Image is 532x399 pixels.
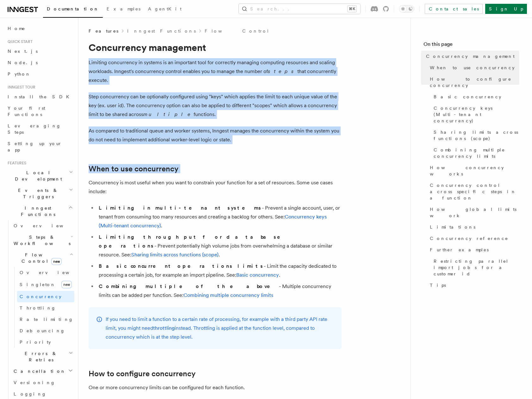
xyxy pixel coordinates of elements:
a: Your first Functions [5,102,74,120]
a: Concurrency management [424,51,519,62]
span: new [61,281,72,288]
span: How global limits work [430,206,519,219]
span: Leveraging Steps [8,123,61,135]
a: AgentKit [144,2,185,17]
span: Concurrency control across specific steps in a function [430,182,519,201]
span: Restricting parallel import jobs for a customer id [434,258,519,277]
div: Flow Controlnew [11,267,74,348]
button: Search...⌘K [239,4,360,14]
a: Restricting parallel import jobs for a customer id [431,255,519,279]
span: Install the SDK [8,94,73,99]
button: Toggle dark mode [399,5,414,13]
a: Node.js [5,57,74,68]
a: Singletonnew [17,278,74,291]
span: Errors & Retries [11,350,69,363]
p: If you need to limit a function to a certain rate of processing, for example with a third party A... [106,315,334,341]
button: Inngest Functions [5,202,74,220]
span: Local Development [5,169,69,182]
a: Limitations [427,221,519,233]
a: Rate limiting [17,314,74,325]
li: - Prevent a single account, user, or tenant from consuming too many resources and creating a back... [97,204,342,230]
a: Documentation [43,2,103,18]
p: One or more concurrency limits can be configured for each function. [89,383,342,392]
a: Sharing limits across functions (scope) [131,252,219,258]
span: Logging [14,391,46,396]
em: steps [268,68,297,74]
span: Events & Triggers [5,187,69,200]
span: Limitations [430,224,475,230]
button: Local Development [5,167,74,185]
li: - Limit the capacity dedicated to processing a certain job, for example an import pipeline. See: . [97,262,342,279]
span: Overview [14,223,79,228]
span: Singleton [20,282,56,287]
span: Debouncing [20,328,65,333]
span: Priority [20,340,51,345]
strong: Combining multiple of the above [99,283,279,289]
a: Examples [103,2,144,17]
span: Cancellation [11,368,66,374]
h4: On this page [424,40,519,51]
a: Throttling [17,302,74,314]
span: Steps & Workflows [11,234,71,247]
a: Versioning [11,377,74,388]
a: Install the SDK [5,91,74,102]
span: Rate limiting [20,317,73,322]
a: How concurrency works [427,162,519,180]
h1: Concurrency management [89,42,342,53]
a: Sign Up [485,4,527,14]
span: Overview [20,270,85,275]
span: Basic concurrency [434,94,501,100]
span: Setting up your app [8,141,62,152]
a: How to configure concurrency [427,73,519,91]
a: Debouncing [17,325,74,336]
a: Inngest Functions [127,28,196,34]
span: How to configure concurrency [430,76,519,89]
a: Concurrency keys (Multi-tenant concurrency) [431,102,519,126]
strong: Limiting in multi-tenant systems [99,205,262,211]
p: As compared to traditional queue and worker systems, Inngest manages the concurrency within the s... [89,126,342,144]
span: new [51,258,62,265]
a: When to use concurrency [427,62,519,73]
span: Next.js [8,49,38,54]
a: How to configure concurrency [89,369,195,378]
a: Concurrency [17,291,74,302]
span: Features [89,28,118,34]
span: Examples [107,6,140,11]
span: Features [5,161,26,166]
a: Contact sales [425,4,483,14]
a: Setting up your app [5,138,74,156]
a: When to use concurrency [89,164,178,173]
button: Cancellation [11,365,74,377]
span: Node.js [8,60,38,65]
a: Concurrency reference [427,233,519,244]
em: multiple [143,111,194,117]
a: Combining multiple concurrency limits [431,144,519,162]
a: Python [5,68,74,80]
a: Basic concurrency [236,272,279,278]
p: Limiting concurrency in systems is an important tool for correctly managing computing resources a... [89,58,342,85]
button: Events & Triggers [5,185,74,202]
a: Leveraging Steps [5,120,74,138]
span: How concurrency works [430,164,519,177]
span: Home [8,25,25,32]
span: When to use concurrency [430,64,515,71]
button: Steps & Workflows [11,231,74,249]
span: Combining multiple concurrency limits [434,147,519,159]
a: Further examples [427,244,519,255]
span: Quick start [5,39,33,44]
span: Documentation [47,6,99,11]
strong: Basic concurrent operations limits [99,263,264,269]
span: Further examples [430,247,489,253]
span: Tips [430,282,446,288]
span: Concurrency reference [430,235,508,242]
a: Tips [427,279,519,291]
span: AgentKit [148,6,182,11]
a: Priority [17,336,74,348]
a: throttling [153,325,175,331]
a: Combining multiple concurrency limits [183,292,273,298]
strong: Limiting throughput for database operations [99,234,289,249]
span: Python [8,71,31,77]
span: Inngest Functions [5,205,68,218]
a: Sharing limits across functions (scope) [431,126,519,144]
a: Next.js [5,46,74,57]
